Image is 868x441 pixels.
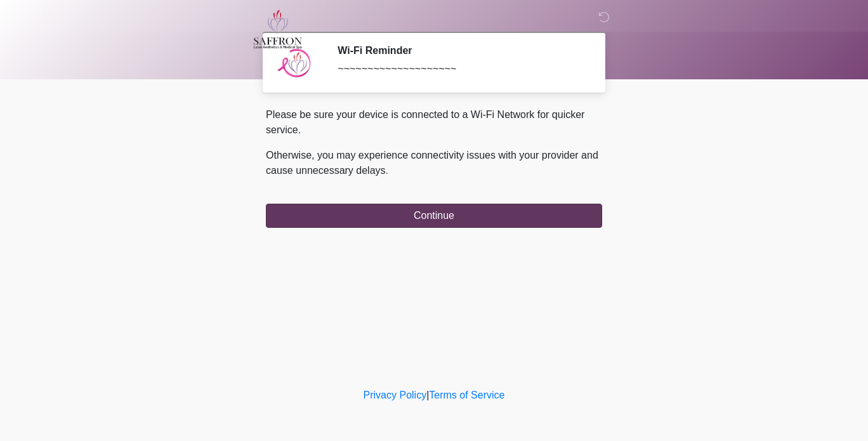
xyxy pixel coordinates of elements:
[429,390,504,400] a: Terms of Service
[338,62,583,77] div: ~~~~~~~~~~~~~~~~~~~~
[426,390,429,400] a: |
[364,390,427,400] a: Privacy Policy
[386,165,388,176] span: .
[266,148,602,178] p: Otherwise, you may experience connectivity issues with your provider and cause unnecessary delays
[266,204,602,228] button: Continue
[253,10,303,49] img: Saffron Laser Aesthetics and Medical Spa Logo
[275,44,313,82] img: Agent Avatar
[266,107,602,138] p: Please be sure your device is connected to a Wi-Fi Network for quicker service.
